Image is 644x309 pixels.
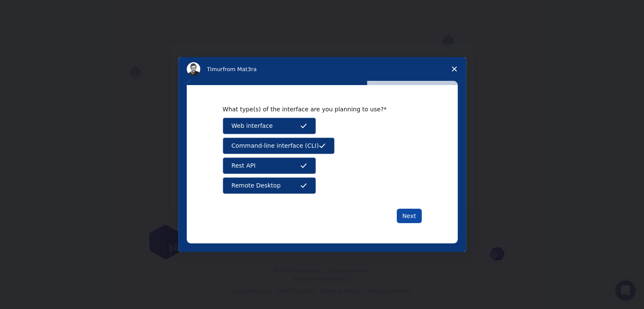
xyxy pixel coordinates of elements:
span: Rest API [232,161,256,170]
button: Command-line interface (CLI) [223,138,334,154]
img: Profile image for Timur [187,62,200,76]
span: Close survey [442,57,466,81]
button: Remote Desktop [223,177,316,194]
span: Support [17,6,47,14]
button: Web interface [223,118,316,134]
div: What type(s) of the interface are you planning to use? [223,105,409,113]
span: from Mat3ra [223,66,257,72]
span: Web interface [232,121,273,130]
button: Next [397,209,422,223]
span: Timur [207,66,223,72]
button: Rest API [223,157,316,174]
span: Command-line interface (CLI) [232,141,319,150]
span: Remote Desktop [232,181,281,190]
